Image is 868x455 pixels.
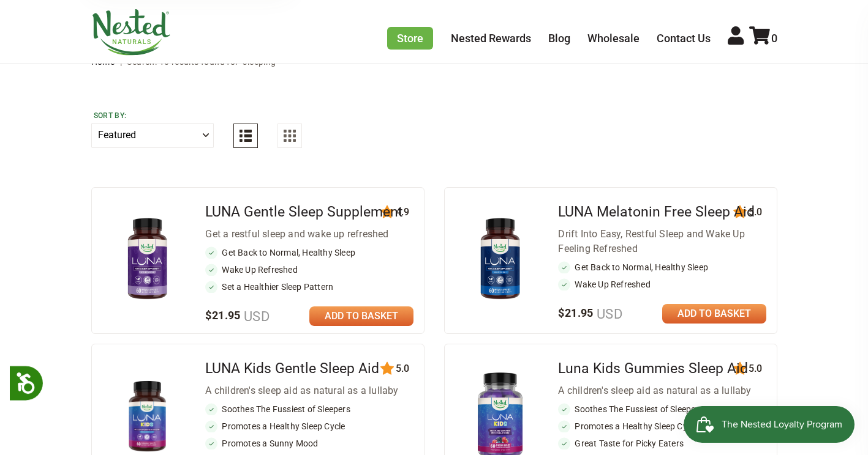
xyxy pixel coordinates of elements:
[558,403,766,415] li: Soothes The Fussiest of Sleepers
[594,306,622,322] span: USD
[205,264,413,276] li: Wake Up Refreshed
[205,403,413,415] li: Soothes The Fussiest of Sleepers
[91,9,171,56] img: Nested Naturals
[558,360,748,377] a: Luna Kids Gummies Sleep Aid
[284,130,296,142] img: Grid
[558,204,755,220] a: LUNA Melatonin Free Sleep Aid
[205,437,413,449] li: Promotes a Sunny Mood
[558,261,766,273] li: Get Back to Normal, Healthy Sleep
[205,309,270,322] span: $21.95
[387,27,433,50] a: Store
[558,278,766,290] li: Wake Up Refreshed
[749,32,777,45] a: 0
[558,420,766,432] li: Promotes a Healthy Sleep Cycle
[464,213,536,306] img: LUNA Melatonin Free Sleep Aid
[241,309,270,324] span: USD
[94,111,211,120] label: Sort by:
[111,213,183,306] img: LUNA Gentle Sleep Supplement
[558,437,766,449] li: Great Taste for Picky Eaters
[205,281,413,293] li: Set a Healthier Sleep Pattern
[205,383,413,398] div: A children's sleep aid as natural as a lullaby
[205,227,413,242] div: Get a restful sleep and wake up refreshed
[771,32,777,45] span: 0
[657,32,711,45] a: Contact Us
[558,306,622,319] span: $21.95
[205,360,379,377] a: LUNA Kids Gentle Sleep Aid
[548,32,570,45] a: Blog
[205,204,403,220] a: LUNA Gentle Sleep Supplement
[240,130,252,142] img: List
[205,246,413,259] li: Get Back to Normal, Healthy Sleep
[558,227,766,256] div: Drift Into Easy, Restful Sleep and Wake Up Feeling Refreshed
[558,383,766,398] div: A children's sleep aid as natural as a lullaby
[451,32,531,45] a: Nested Rewards
[684,406,856,443] iframe: Button to open loyalty program pop-up
[205,420,413,432] li: Promotes a Healthy Sleep Cycle
[587,32,640,45] a: Wholesale
[111,380,183,452] img: LUNA Kids Gentle Sleep Aid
